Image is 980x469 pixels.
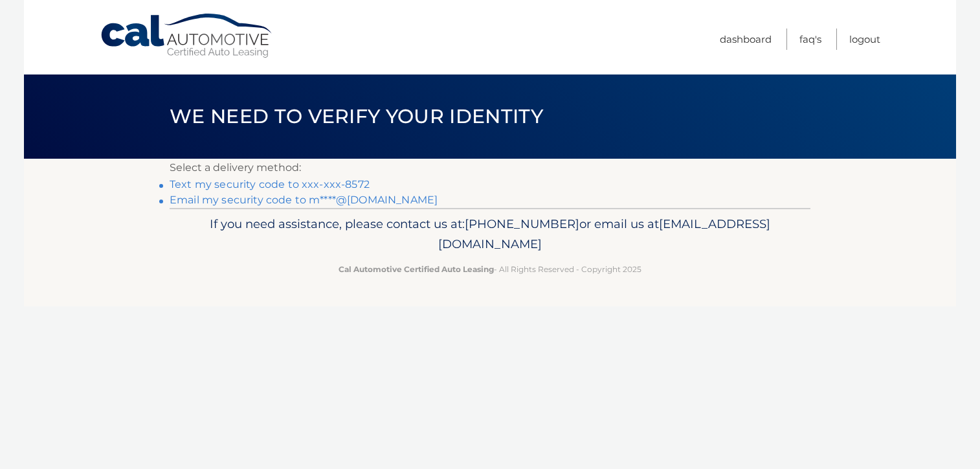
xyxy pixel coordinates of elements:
[178,214,802,255] p: If you need assistance, please contact us at: or email us at
[170,159,810,177] p: Select a delivery method:
[720,29,772,50] a: Dashboard
[849,29,880,50] a: Logout
[799,29,821,50] a: FAQ's
[170,178,370,190] a: Text my security code to xxx-xxx-8572
[170,104,543,128] span: We need to verify your identity
[339,264,494,274] strong: Cal Automotive Certified Auto Leasing
[100,13,274,59] a: Cal Automotive
[465,216,579,231] span: [PHONE_NUMBER]
[178,262,802,276] p: - All Rights Reserved - Copyright 2025
[170,194,438,206] a: Email my security code to m****@[DOMAIN_NAME]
